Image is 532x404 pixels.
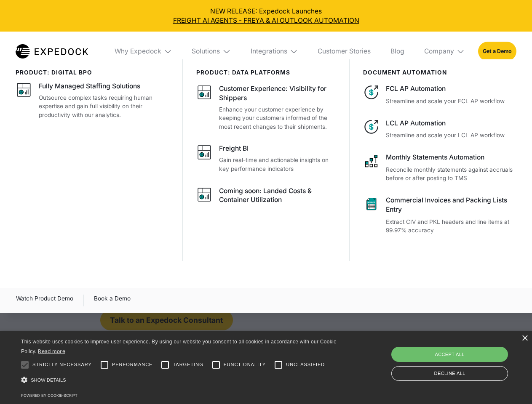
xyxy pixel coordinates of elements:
a: FCL AP AutomationStreamline and scale your FCL AP workflow [363,84,516,105]
div: Solutions [185,32,238,71]
a: open lightbox [16,294,73,307]
span: Functionality [224,361,266,368]
a: Monthly Statements AutomationReconcile monthly statements against accruals before or after postin... [363,153,516,183]
div: Company [417,32,471,71]
p: Extract CIV and PKL headers and line items at 99.97% accuracy [386,218,516,235]
a: Read more [38,348,65,354]
span: Unclassified [286,361,325,368]
div: NEW RELEASE: Expedock Launches [7,7,526,25]
a: Freight BIGain real-time and actionable insights on key performance indicators [196,144,337,173]
p: Gain real-time and actionable insights on key performance indicators [219,156,336,173]
p: Outsource complex tasks requiring human expertise and gain full visibility on their productivity ... [39,93,169,120]
a: FREIGHT AI AGENTS - FREYA & AI OUTLOOK AUTOMATION [7,16,526,25]
div: LCL AP Automation [386,119,516,128]
div: Commercial Invoices and Packing Lists Entry [386,196,516,214]
p: Streamline and scale your FCL AP workflow [386,97,516,106]
div: Freight BI [219,144,249,153]
div: Fully Managed Staffing Solutions [39,82,140,91]
div: FCL AP Automation [386,84,516,93]
div: Company [424,47,454,56]
a: LCL AP AutomationStreamline and scale your LCL AP workflow [363,119,516,140]
div: document automation [363,69,516,76]
span: Targeting [173,361,203,368]
a: Blog [384,32,411,71]
a: Coming soon: Landed Costs & Container Utilization [196,186,337,207]
span: Show details [31,377,66,383]
div: Show details [21,375,340,386]
a: Customer Stories [311,32,377,71]
a: Powered by cookie-script [21,393,78,398]
a: Commercial Invoices and Packing Lists EntryExtract CIV and PKL headers and line items at 99.97% a... [363,196,516,235]
span: Performance [112,361,153,368]
div: Why Expedock [108,32,179,71]
p: Enhance your customer experience by keeping your customers informed of the most recent changes to... [219,105,336,131]
div: Watch Product Demo [16,294,73,307]
div: PRODUCT: data platforms [196,69,337,76]
a: Customer Experience: Visibility for ShippersEnhance your customer experience by keeping your cust... [196,84,337,131]
div: Why Expedock [115,47,161,56]
span: Strictly necessary [32,361,92,368]
a: Fully Managed Staffing SolutionsOutsource complex tasks requiring human expertise and gain full v... [16,82,169,119]
div: Coming soon: Landed Costs & Container Utilization [219,186,336,205]
span: This website uses cookies to improve user experience. By using our website you consent to all coo... [21,339,337,354]
a: Book a Demo [94,294,131,307]
div: Integrations [251,47,287,56]
div: Solutions [192,47,220,56]
div: product: digital bpo [16,69,169,76]
p: Reconcile monthly statements against accruals before or after posting to TMS [386,165,516,183]
div: Monthly Statements Automation [386,153,516,162]
iframe: Chat Widget [392,313,532,404]
div: Integrations [244,32,305,71]
a: Get a Demo [478,42,516,61]
p: Streamline and scale your LCL AP workflow [386,131,516,140]
div: Customer Experience: Visibility for Shippers [219,84,336,103]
